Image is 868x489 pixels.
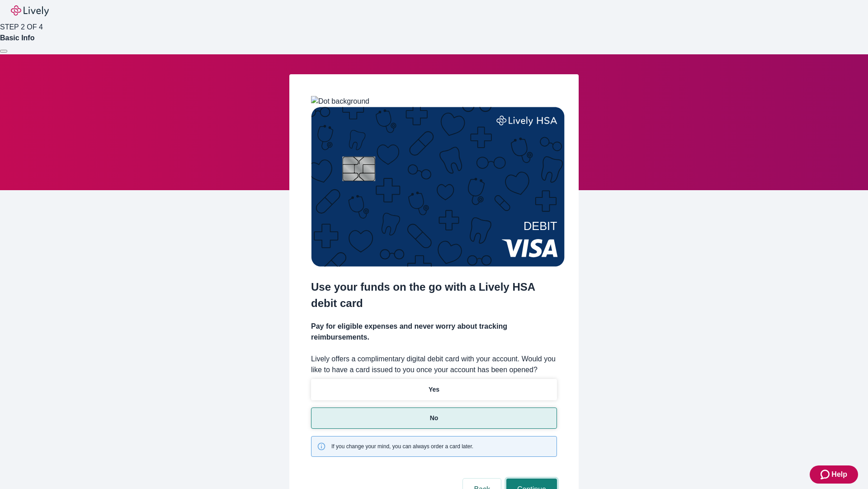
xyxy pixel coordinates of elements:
h2: Use your funds on the go with a Lively HSA debit card [311,279,557,312]
span: Help [831,469,847,480]
button: No [311,407,557,429]
h4: Pay for eligible expenses and never worry about tracking reimbursements. [311,321,557,343]
svg: Zendesk support icon [821,469,831,480]
button: Yes [311,379,557,400]
label: Lively offers a complimentary digital debit card with your account. Would you like to have a card... [311,354,557,375]
img: Debit card [311,107,565,267]
img: Dot background [311,96,369,107]
p: No [430,413,439,423]
button: Zendesk support iconHelp [810,465,858,484]
span: If you change your mind, you can always order a card later. [331,442,473,451]
p: Yes [429,385,439,394]
img: Lively [11,5,49,16]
